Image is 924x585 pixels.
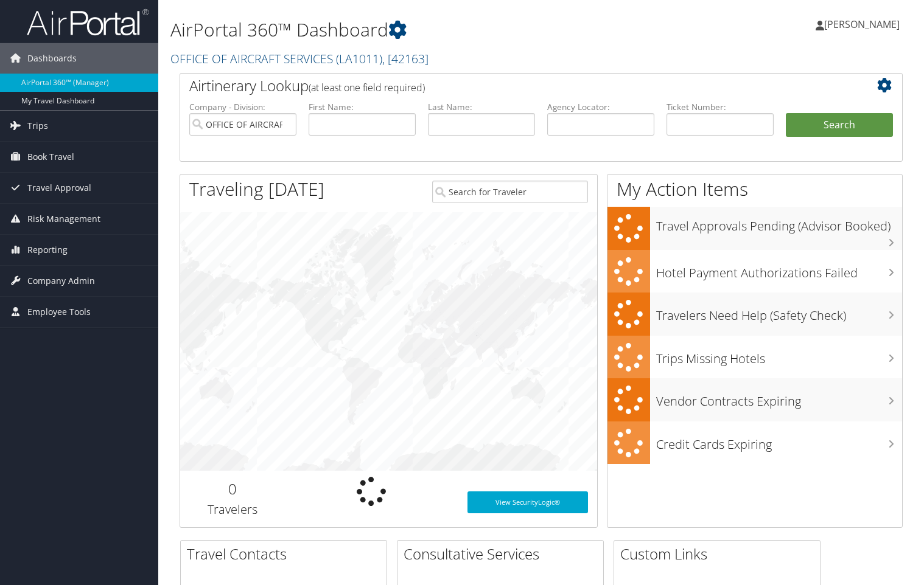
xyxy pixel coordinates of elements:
h1: AirPortal 360™ Dashboard [170,17,665,43]
a: Travel Approvals Pending (Advisor Booked) [607,207,902,250]
h2: 0 [189,479,275,499]
a: Trips Missing Hotels [607,336,902,379]
span: Book Travel [27,142,74,172]
h2: Airtinerary Lookup [189,75,833,96]
label: Ticket Number: [667,101,774,113]
h3: Trips Missing Hotels [656,344,902,367]
span: Dashboards [27,43,77,74]
span: (at least one field required) [309,81,425,94]
label: Agency Locator: [547,101,654,113]
input: Search for Traveler [432,181,587,203]
label: First Name: [309,101,416,113]
h3: Hotel Payment Authorizations Failed [656,258,902,282]
a: OFFICE OF AIRCRAFT SERVICES [170,50,429,67]
span: Trips [27,111,48,141]
h2: Travel Contacts [187,544,387,564]
a: Travelers Need Help (Safety Check) [607,292,902,336]
a: Vendor Contracts Expiring [607,378,902,421]
span: Reporting [27,235,68,265]
h1: Traveling [DATE] [189,176,324,202]
span: [PERSON_NAME] [824,18,900,31]
a: Credit Cards Expiring [607,421,902,465]
span: Risk Management [27,204,100,234]
h2: Consultative Services [404,544,603,564]
h1: My Action Items [607,176,902,202]
label: Last Name: [428,101,535,113]
h3: Travel Approvals Pending (Advisor Booked) [656,212,902,235]
span: ( LA1011 ) [336,50,382,67]
a: [PERSON_NAME] [816,6,912,43]
label: Company - Division: [189,101,296,113]
span: Company Admin [27,266,95,296]
h3: Travelers Need Help (Safety Check) [656,301,902,324]
span: , [ 42163 ] [382,50,429,67]
img: airportal-logo.png [27,8,149,36]
h3: Travelers [189,501,275,518]
a: Hotel Payment Authorizations Failed [607,250,902,293]
span: Employee Tools [27,297,91,327]
h3: Vendor Contracts Expiring [656,387,902,410]
h3: Credit Cards Expiring [656,430,902,453]
button: Search [786,113,893,137]
a: View SecurityLogic® [467,491,588,513]
span: Travel Approval [27,173,91,203]
h2: Custom Links [620,544,820,564]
